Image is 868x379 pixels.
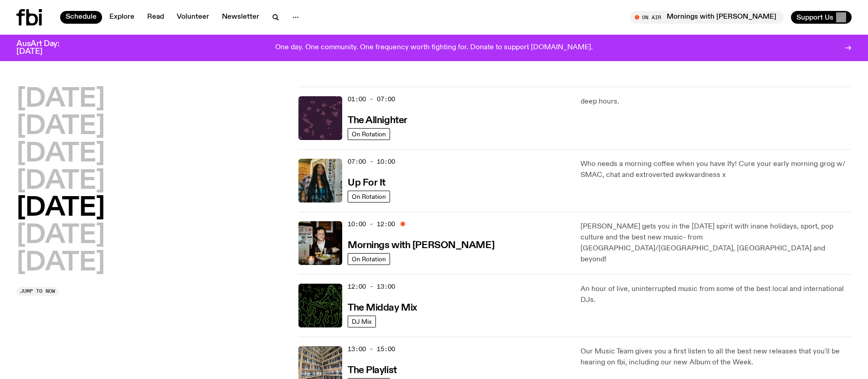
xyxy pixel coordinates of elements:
span: Support Us [796,13,833,21]
span: On Rotation [352,255,386,262]
h3: AusArt Day: [DATE] [16,40,75,56]
button: On AirMornings with [PERSON_NAME] [630,11,784,24]
button: Jump to now [16,287,59,296]
img: Sam blankly stares at the camera, brightly lit by a camera flash wearing a hat collared shirt and... [298,221,342,265]
p: Who needs a morning coffee when you have Ify! Cure your early morning grog w/ SMAC, chat and extr... [580,159,852,181]
button: [DATE] [16,169,105,194]
a: Explore [104,11,140,24]
button: [DATE] [16,223,105,249]
a: Read [142,11,169,24]
h3: The Playlist [348,366,397,375]
button: [DATE] [16,250,105,276]
span: 01:00 - 07:00 [348,95,395,104]
a: The Allnighter [348,114,407,125]
img: Ify - a Brown Skin girl with black braided twists, looking up to the side with her tongue stickin... [298,159,342,202]
button: [DATE] [16,87,105,112]
span: 10:00 - 12:00 [348,220,395,228]
p: [PERSON_NAME] gets you in the [DATE] spirit with inane holidays, sport, pop culture and the best ... [580,221,852,265]
span: Jump to now [20,289,55,294]
span: On Rotation [352,193,386,200]
a: Volunteer [171,11,215,24]
a: DJ Mix [348,316,376,327]
span: DJ Mix [352,318,372,325]
a: The Midday Mix [348,301,417,313]
a: On Rotation [348,191,390,202]
span: On Rotation [352,130,386,137]
span: 07:00 - 10:00 [348,157,395,166]
a: Mornings with [PERSON_NAME] [348,239,494,250]
a: Schedule [60,11,102,24]
a: Up For It [348,177,385,188]
h3: Up For It [348,178,385,188]
p: deep hours. [580,96,852,107]
a: On Rotation [348,128,390,140]
button: Support Us [791,11,852,24]
button: [DATE] [16,141,105,167]
span: 13:00 - 15:00 [348,345,395,353]
h3: The Allnighter [348,116,407,125]
p: Our Music Team gives you a first listen to all the best new releases that you'll be hearing on fb... [580,346,852,368]
a: On Rotation [348,253,390,265]
p: One day. One community. One frequency worth fighting for. Donate to support [DOMAIN_NAME]. [275,44,593,52]
h3: Mornings with [PERSON_NAME] [348,241,494,250]
span: 12:00 - 13:00 [348,282,395,291]
a: The Playlist [348,364,397,375]
button: [DATE] [16,114,105,140]
p: An hour of live, uninterrupted music from some of the best local and international DJs. [580,284,852,306]
button: [DATE] [16,196,105,221]
a: Newsletter [216,11,265,24]
h3: The Midday Mix [348,303,417,313]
